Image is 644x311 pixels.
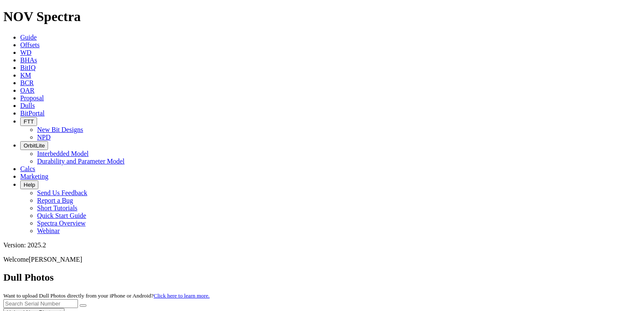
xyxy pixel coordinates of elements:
[20,34,37,41] a: Guide
[20,141,48,150] button: OrbitLite
[37,204,78,212] a: Short Tutorials
[37,158,125,165] a: Durability and Parameter Model
[20,64,35,71] a: BitIQ
[3,272,641,283] h2: Dull Photos
[20,94,44,102] a: Proposal
[37,212,86,219] a: Quick Start Guide
[3,241,641,249] div: Version: 2025.2
[37,189,87,196] a: Send Us Feedback
[3,9,641,24] h1: NOV Spectra
[37,126,83,133] a: New Bit Designs
[37,197,73,204] a: Report a Bug
[20,117,37,126] button: FTT
[20,41,40,48] a: Offsets
[37,220,86,227] a: Spectra Overview
[20,173,48,180] a: Marketing
[3,256,641,263] p: Welcome
[37,134,51,141] a: NPD
[37,227,60,234] a: Webinar
[20,49,32,56] a: WD
[24,118,34,125] span: FTT
[20,180,38,189] button: Help
[20,165,35,172] a: Calcs
[24,142,45,149] span: OrbitLite
[20,79,34,86] a: BCR
[3,299,78,308] input: Search Serial Number
[20,72,31,79] a: KM
[20,102,35,109] a: Dulls
[20,110,45,117] a: BitPortal
[24,182,35,188] span: Help
[37,150,89,157] a: Interbedded Model
[20,56,37,64] a: BHAs
[20,87,35,94] a: OAR
[154,292,210,299] a: Click here to learn more.
[3,292,209,299] small: Want to upload Dull Photos directly from your iPhone or Android?
[29,256,82,263] span: [PERSON_NAME]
